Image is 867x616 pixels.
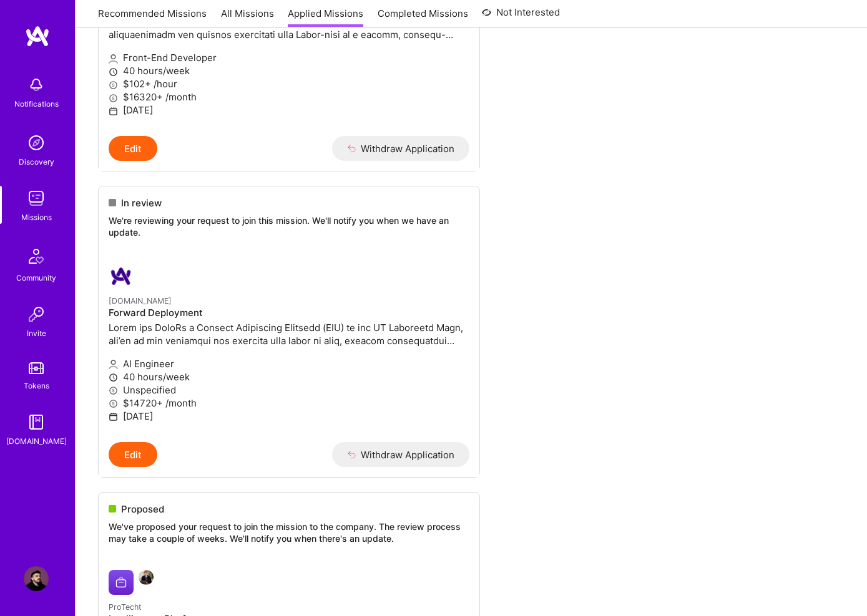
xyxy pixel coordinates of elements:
img: discovery [24,130,49,155]
p: Front-End Developer [109,51,469,64]
img: logo [25,25,50,47]
p: 40 hours/week [109,370,469,383]
img: bell [24,72,49,97]
img: Elon Salfati [139,570,154,585]
h4: Forward Deployment [109,307,469,319]
i: icon MoneyGray [109,399,118,408]
i: icon Applicant [109,54,118,64]
img: guide book [24,410,49,435]
i: icon Clock [109,67,118,77]
p: $16320+ /month [109,90,469,103]
i: icon MoneyGray [109,80,118,90]
p: [DATE] [109,103,469,117]
button: Withdraw Application [332,136,470,161]
span: Proposed [121,503,164,516]
a: Completed Missions [378,7,468,27]
p: We've proposed your request to join the mission to the company. The review process may take a cou... [109,521,469,545]
div: Discovery [19,155,54,168]
div: Invite [27,327,46,340]
a: Recommended Missions [98,7,207,27]
img: tokens [29,362,44,374]
img: Community [21,241,51,271]
p: We're reviewing your request to join this mission. We'll notify you when we have an update. [109,214,469,239]
a: Applied Missions [288,7,363,27]
div: Notifications [14,97,59,110]
p: AI Engineer [109,357,469,370]
button: Withdraw Application [332,442,470,467]
button: Edit [109,442,157,467]
div: Missions [21,211,52,224]
div: [DOMAIN_NAME] [6,435,67,448]
div: Community [16,271,56,284]
span: In review [121,196,162,209]
img: A.Team company logo [109,264,134,289]
button: Edit [109,136,157,161]
img: Invite [24,302,49,327]
a: A.Team company logo[DOMAIN_NAME]Forward DeploymentLorem ips DoloRs a Consect Adipiscing Elitsedd ... [99,254,479,442]
i: icon Applicant [109,360,118,369]
i: icon Clock [109,373,118,382]
i: icon Calendar [109,412,118,421]
p: 40 hours/week [109,64,469,77]
i: icon MoneyGray [109,94,118,103]
p: $14720+ /month [109,397,469,410]
p: Lorem ips DoloRs a Consect Adipiscing Elitsedd (EIU) te inc UT Laboreetd Magn, ali’en ad min veni... [109,321,469,347]
a: All Missions [221,7,274,27]
p: [DATE] [109,410,469,423]
i: icon MoneyGray [109,386,118,395]
p: Unspecified [109,383,469,397]
a: Not Interested [482,5,560,27]
img: User Avatar [24,566,49,591]
i: icon Calendar [109,107,118,116]
div: Tokens [24,379,49,392]
a: User Avatar [21,566,52,591]
small: ProTecht [109,602,142,612]
img: ProTecht company logo [109,570,134,595]
p: Loremipsu: Dolor s ame-conse ADI eli SE’d EI-tempori utla etdolore magna, aliquaenimadm ven quisn... [109,15,469,41]
img: teamwork [24,186,49,211]
small: [DOMAIN_NAME] [109,296,172,306]
p: $102+ /hour [109,77,469,90]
